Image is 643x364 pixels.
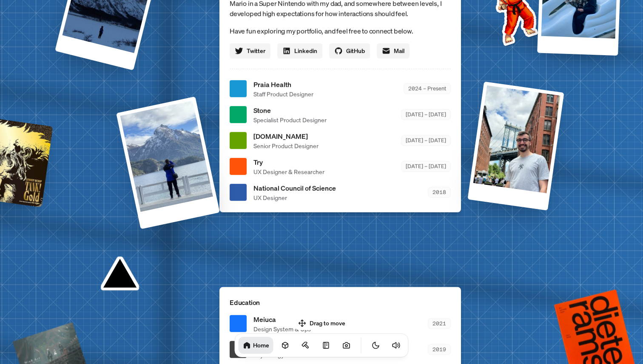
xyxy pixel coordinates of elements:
span: Meiuca [253,314,311,324]
span: Linkedin [294,46,317,55]
p: Education [230,297,451,307]
div: [DATE] – [DATE] [401,161,451,172]
span: Stone [253,105,327,115]
div: 2019 [428,344,451,355]
h1: Home [253,341,269,349]
span: Psychology of Interaction [253,350,345,359]
span: [DOMAIN_NAME] [253,131,319,141]
span: GitHub [346,46,365,55]
a: Home [239,337,273,354]
span: Senior Product Designer [253,141,319,150]
a: Linkedin [277,43,322,58]
span: Mail [394,46,404,55]
div: 2018 [428,187,451,198]
p: Have fun exploring my portfolio, and feel free to connect below. [230,25,451,36]
span: UX Designer & Researcher [253,167,324,176]
span: Twitter [247,46,265,55]
div: [DATE] – [DATE] [401,135,451,146]
span: UX Designer [253,193,336,202]
a: Mail [377,43,410,58]
span: Praia Health [253,79,313,89]
span: National Council of Science [253,183,336,193]
a: Twitter [230,43,270,58]
a: GitHub [329,43,370,58]
button: Toggle Audio [388,337,405,354]
span: Try [253,157,324,167]
button: Toggle Theme [367,337,384,354]
span: Specialist Product Designer [253,115,327,124]
div: 2021 [428,318,451,329]
div: [DATE] – [DATE] [401,109,451,120]
div: 2024 – Present [404,83,451,94]
span: Staff Product Designer [253,89,313,98]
